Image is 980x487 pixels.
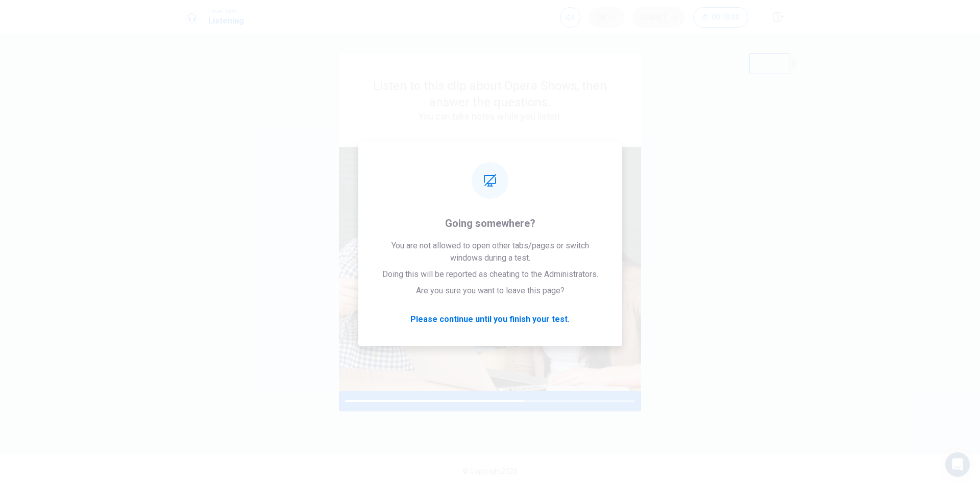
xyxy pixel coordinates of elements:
span: © Copyright 2025 [462,467,518,475]
button: 00:10:00 [693,7,748,28]
img: passage image [339,147,641,391]
span: 00:10:00 [712,13,740,21]
span: Level Test [208,8,244,15]
h4: You can take notes while you listen. [363,110,617,123]
h1: Listening [208,15,244,27]
div: Open Intercom Messenger [945,452,970,477]
div: Listen to this clip about Opera Shows, then answer the questions. [363,78,617,123]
